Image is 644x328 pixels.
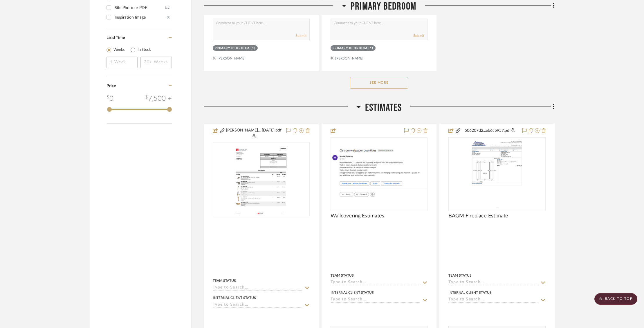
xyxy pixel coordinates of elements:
scroll-to-top-button: BACK TO TOP [594,293,637,305]
img: Wallcovering Estimates [331,148,427,201]
span: Wallcovering Estimates [331,213,384,219]
div: (2) [167,13,170,22]
div: (12) [165,3,170,12]
div: Team Status [331,273,354,278]
button: 506207d2...eb6c5957.pdf [461,127,518,134]
div: Internal Client Status [213,295,256,300]
div: Primary Bedroom [333,46,367,51]
label: In Stock [138,47,151,53]
div: Team Status [213,278,236,283]
button: Submit [413,33,424,38]
input: Type to Search… [448,280,538,286]
button: See More [350,77,408,89]
div: Internal Client Status [331,290,374,295]
img: BAGM Fireplace Estimate [469,138,525,210]
input: Type to Search… [448,297,538,303]
input: Type to Search… [213,302,303,308]
div: Inspiration Image [115,13,167,22]
span: Lead Time [107,36,125,40]
button: Submit [295,33,306,38]
div: 0 [107,93,113,104]
input: 1 Week [107,57,138,68]
input: 20+ Weeks [140,57,172,68]
span: Estimates [365,102,402,114]
div: 7,500 + [145,93,172,104]
input: Type to Search… [331,297,421,303]
input: Type to Search… [213,285,303,291]
div: (1) [251,46,256,51]
div: (1) [369,46,374,51]
div: Team Status [448,273,472,278]
label: Weeks [113,47,125,53]
img: null [233,143,289,216]
span: BAGM Fireplace Estimate [448,213,508,219]
div: Internal Client Status [448,290,492,295]
input: Type to Search… [331,280,421,286]
div: Site Photo or PDF [115,3,165,12]
span: Price [107,84,116,88]
div: Primary Bedroom [215,46,250,51]
button: [PERSON_NAME]... [DATE].pdf [225,127,283,140]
